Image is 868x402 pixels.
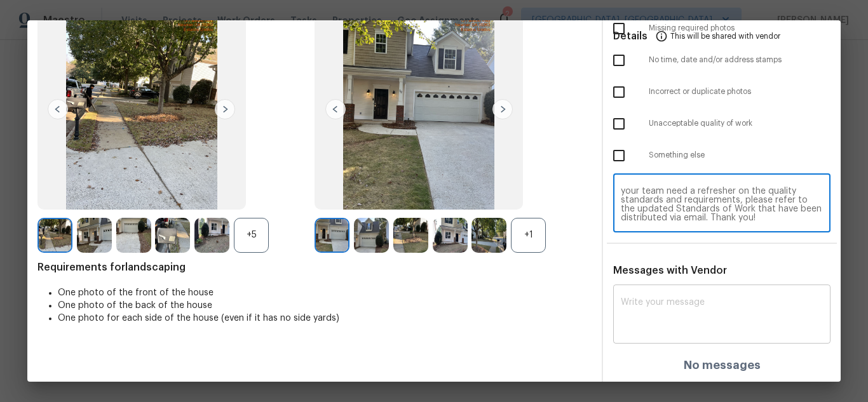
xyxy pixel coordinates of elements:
[621,187,823,222] textarea: Maintenance Audit Team: Hello! Unfortunately, this Landscaping visit completed on [DATE] has been...
[603,108,841,140] div: Unacceptable quality of work
[325,99,346,119] img: left-chevron-button-url
[603,140,841,171] div: Something else
[649,150,831,161] span: Something else
[234,218,269,253] div: +5
[37,261,592,274] span: Requirements for landscaping
[649,55,831,65] span: No time, date and/or address stamps
[684,359,761,372] h4: No messages
[511,218,546,253] div: +1
[670,20,780,51] span: This will be shared with vendor
[603,44,841,76] div: No time, date and/or address stamps
[215,99,235,119] img: right-chevron-button-url
[58,286,592,299] li: One photo of the front of the house
[58,312,592,325] li: One photo for each side of the house (even if it has no side yards)
[649,86,831,97] span: Incorrect or duplicate photos
[613,265,727,276] span: Messages with Vendor
[492,99,513,119] img: right-chevron-button-url
[58,299,592,312] li: One photo of the back of the house
[603,76,841,108] div: Incorrect or duplicate photos
[48,99,68,119] img: left-chevron-button-url
[649,118,831,129] span: Unacceptable quality of work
